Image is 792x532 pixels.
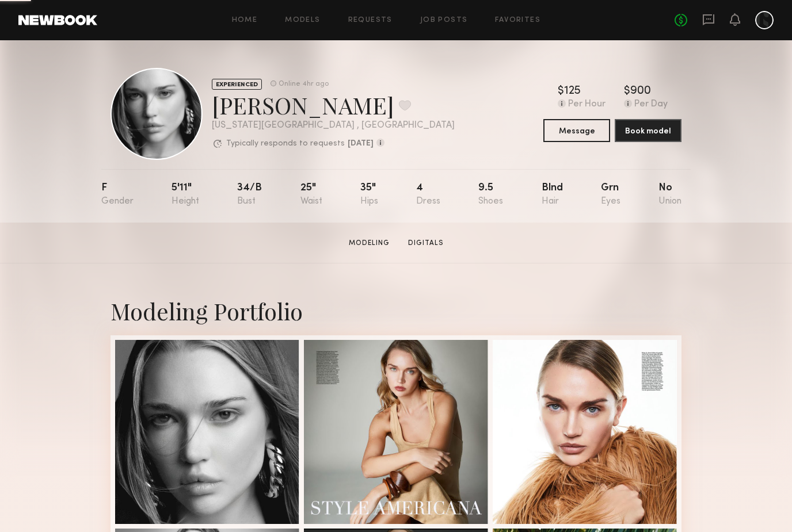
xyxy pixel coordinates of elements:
[344,238,394,248] a: Modeling
[300,183,322,206] div: 25"
[111,296,681,326] div: Modeling Portfolio
[348,140,374,148] b: [DATE]
[495,17,540,24] a: Favorites
[478,183,503,206] div: 9.5
[564,86,581,97] div: 125
[279,81,329,88] div: Online 4hr ago
[172,183,199,206] div: 5'11"
[232,17,258,24] a: Home
[420,17,468,24] a: Job Posts
[101,183,134,206] div: F
[212,121,455,131] div: [US_STATE][GEOGRAPHIC_DATA] , [GEOGRAPHIC_DATA]
[348,17,393,24] a: Requests
[601,183,620,206] div: Grn
[568,99,606,110] div: Per Hour
[212,90,455,120] div: [PERSON_NAME]
[658,183,681,206] div: No
[237,183,262,206] div: 34/b
[615,119,681,142] button: Book model
[226,140,345,148] p: Typically responds to requests
[558,86,564,97] div: $
[360,183,378,206] div: 35"
[543,119,610,142] button: Message
[285,17,320,24] a: Models
[403,238,448,248] a: Digitals
[416,183,440,206] div: 4
[630,86,651,97] div: 900
[624,86,630,97] div: $
[634,99,668,110] div: Per Day
[542,183,563,206] div: Blnd
[212,79,262,90] div: EXPERIENCED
